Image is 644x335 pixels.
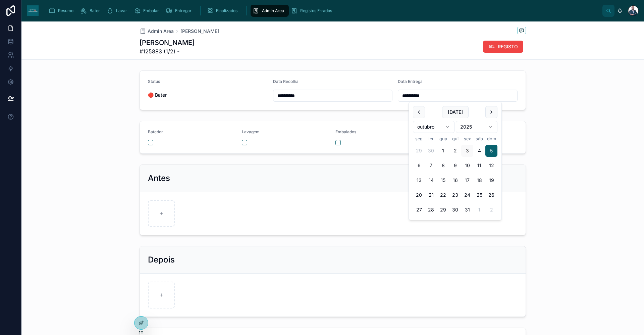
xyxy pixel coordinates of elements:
table: outubro 2025 [413,136,497,216]
span: 🔴 Bater [148,92,268,98]
button: terça-feira, 7 de outubro de 2025 [425,159,437,172]
h2: Antes [148,173,170,184]
button: sexta-feira, 31 de outubro de 2025 [461,204,473,216]
span: Lavagem [242,129,260,134]
span: Finalizados [216,8,237,13]
a: Resumo [47,5,78,17]
h2: Depois [148,254,175,265]
span: Registos Errados [300,8,332,13]
button: sábado, 25 de outubro de 2025 [473,189,485,201]
a: Embalar [132,5,164,17]
span: Embalar [143,8,159,13]
button: quarta-feira, 22 de outubro de 2025 [437,189,449,201]
button: REGISTO [483,41,523,53]
span: Embalados [335,129,356,134]
button: terça-feira, 28 de outubro de 2025 [425,204,437,216]
span: Admin Area [262,8,284,13]
button: terça-feira, 14 de outubro de 2025 [425,174,437,186]
button: quarta-feira, 15 de outubro de 2025 [437,174,449,186]
img: App logo [27,5,39,16]
button: quinta-feira, 16 de outubro de 2025 [449,174,461,186]
h1: [PERSON_NAME] [140,38,195,47]
button: domingo, 12 de outubro de 2025 [485,159,497,172]
span: Admin Area [148,28,174,35]
span: Entregar [175,8,192,13]
button: quarta-feira, 8 de outubro de 2025 [437,159,449,172]
button: [DATE] [442,106,469,118]
button: quinta-feira, 2 de outubro de 2025 [449,145,461,157]
span: Resumo [58,8,73,13]
button: sábado, 4 de outubro de 2025 [473,145,485,157]
th: sexta-feira [461,136,473,142]
button: segunda-feira, 27 de outubro de 2025 [413,204,425,216]
button: sexta-feira, 10 de outubro de 2025 [461,159,473,172]
button: sábado, 18 de outubro de 2025 [473,174,485,186]
a: Bater [78,5,105,17]
a: Admin Area [251,5,289,17]
button: domingo, 5 de outubro de 2025, selected [485,145,497,157]
span: Lavar [116,8,127,13]
button: quinta-feira, 9 de outubro de 2025 [449,159,461,172]
th: terça-feira [425,136,437,142]
button: domingo, 2 de novembro de 2025 [485,204,497,216]
a: Lavar [105,5,132,17]
button: Today, sexta-feira, 3 de outubro de 2025 [461,145,473,157]
span: Data Recolha [273,79,299,84]
th: domingo [485,136,497,142]
button: terça-feira, 30 de setembro de 2025 [425,145,437,157]
span: Status [148,79,160,84]
button: segunda-feira, 13 de outubro de 2025 [413,174,425,186]
button: sexta-feira, 24 de outubro de 2025 [461,189,473,201]
button: terça-feira, 21 de outubro de 2025 [425,189,437,201]
a: Registos Errados [289,5,337,17]
span: Batedor [148,129,163,134]
th: segunda-feira [413,136,425,142]
th: sábado [473,136,485,142]
button: domingo, 26 de outubro de 2025 [485,189,497,201]
span: #125883 (1/2) - [140,47,195,55]
a: Entregar [164,5,196,17]
button: segunda-feira, 29 de setembro de 2025 [413,145,425,157]
button: quinta-feira, 23 de outubro de 2025 [449,189,461,201]
th: quarta-feira [437,136,449,142]
button: sábado, 1 de novembro de 2025 [473,204,485,216]
a: [PERSON_NAME] [180,28,219,35]
button: quarta-feira, 29 de outubro de 2025 [437,204,449,216]
span: REGISTO [498,43,518,50]
button: segunda-feira, 6 de outubro de 2025 [413,159,425,172]
button: domingo, 19 de outubro de 2025 [485,174,497,186]
button: quarta-feira, 1 de outubro de 2025 [437,145,449,157]
a: Finalizados [205,5,242,17]
button: quinta-feira, 30 de outubro de 2025 [449,204,461,216]
button: sexta-feira, 17 de outubro de 2025 [461,174,473,186]
a: Admin Area [140,28,174,35]
button: segunda-feira, 20 de outubro de 2025 [413,189,425,201]
span: Bater [90,8,100,13]
th: quinta-feira [449,136,461,142]
span: Data Entrega [398,79,423,84]
div: scrollable content [44,3,602,18]
button: sábado, 11 de outubro de 2025 [473,159,485,172]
